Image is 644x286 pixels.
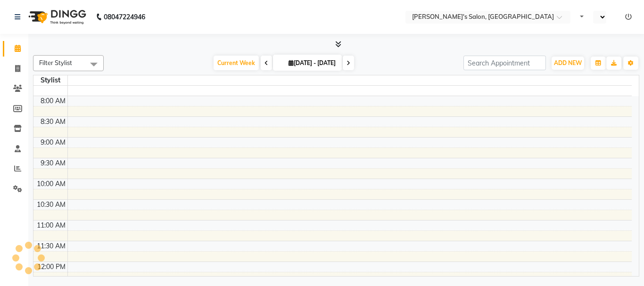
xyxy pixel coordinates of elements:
span: Current Week [214,56,259,70]
img: logo [24,4,89,30]
div: 8:30 AM [39,117,67,127]
input: Search Appointment [463,56,546,70]
div: 8:00 AM [39,96,67,106]
div: 10:30 AM [35,200,67,210]
div: 11:30 AM [35,241,67,251]
div: 11:00 AM [35,221,67,230]
span: ADD NEW [554,59,582,66]
button: ADD NEW [552,57,584,70]
div: 12:00 PM [35,262,67,272]
div: 9:00 AM [39,138,67,147]
b: 08047224946 [104,4,145,30]
div: 9:30 AM [39,158,67,168]
div: Stylist [33,75,67,85]
span: Filter Stylist [39,59,72,66]
span: [DATE] - [DATE] [286,59,338,66]
div: 10:00 AM [35,179,67,189]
